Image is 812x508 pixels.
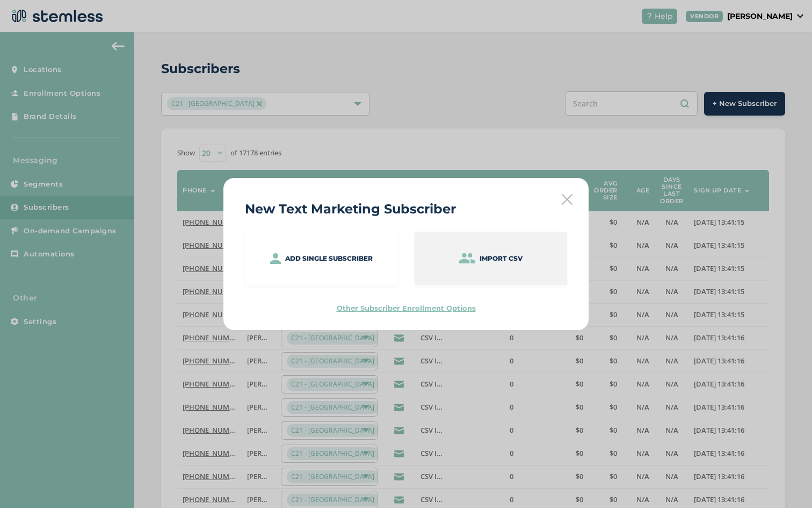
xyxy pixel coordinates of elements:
[270,253,281,264] img: icon-person-4bab5b8d.svg
[480,254,523,263] p: Import CSV
[337,304,476,312] label: Other Subscriber Enrollment Options
[758,456,812,508] iframe: Chat Widget
[245,199,456,219] h2: New Text Marketing Subscriber
[285,254,373,263] p: Add single subscriber
[459,253,475,263] img: icon-people-8ccbccc7.svg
